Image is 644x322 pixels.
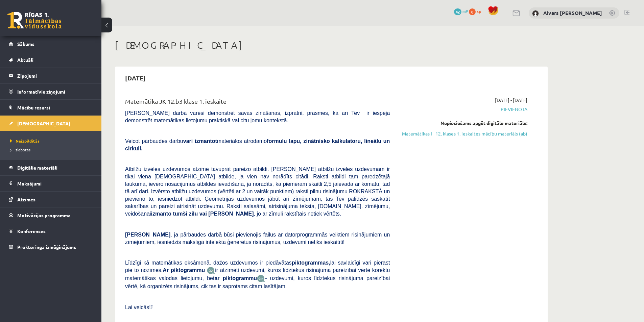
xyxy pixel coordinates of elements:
[543,9,602,16] a: Aivars [PERSON_NAME]
[125,166,390,217] span: Atbilžu izvēles uzdevumos atzīmē tavuprāt pareizo atbildi. [PERSON_NAME] atbilžu izvēles uzdevuma...
[173,211,254,217] b: tumši zilu vai [PERSON_NAME]
[151,211,171,217] b: izmanto
[125,138,390,151] span: Veicot pārbaudes darbu materiālos atrodamo
[10,138,95,144] a: Neizpildītās
[9,84,93,99] a: Informatīvie ziņojumi
[10,147,30,152] span: Izlabotās
[462,8,468,14] span: mP
[17,196,35,202] span: Atzīmes
[7,12,62,29] a: Rīgas 1. Tālmācības vidusskola
[469,8,484,14] a: 0 xp
[125,138,390,151] b: formulu lapu, zinātnisko kalkulatoru, lineālu un cirkuli.
[125,260,390,273] span: Līdzīgi kā matemātikas eksāmenā, dažos uzdevumos ir piedāvātas lai savlaicīgi vari pierast pie to...
[477,8,481,14] span: xp
[17,212,71,218] span: Motivācijas programma
[183,138,217,144] b: vari izmantot
[125,232,390,245] span: , ja pārbaudes darbā būsi pievienojis failus ar datorprogrammās veiktiem risinājumiem un zīmējumi...
[17,120,70,126] span: [DEMOGRAPHIC_DATA]
[532,10,539,17] img: Aivars Jānis Tebernieks
[9,116,93,131] a: [DEMOGRAPHIC_DATA]
[207,267,215,274] img: JfuEzvunn4EvwAAAAASUVORK5CYII=
[125,110,390,123] span: [PERSON_NAME] darbā varēsi demonstrēt savas zināšanas, izpratni, prasmes, kā arī Tev ir iespēja d...
[17,104,50,110] span: Mācību resursi
[400,106,527,113] span: Pievienota
[400,120,527,127] div: Nepieciešams apgūt digitālo materiālu:
[9,239,93,255] a: Proktoringa izmēģinājums
[400,130,527,137] a: Matemātikas I - 12. klases 1. ieskaites mācību materiāls (ab)
[115,40,548,51] h1: [DEMOGRAPHIC_DATA]
[10,147,95,153] a: Izlabotās
[10,138,40,144] span: Neizpildītās
[17,165,57,171] span: Digitālie materiāli
[454,8,461,15] span: 42
[9,176,93,191] a: Maksājumi
[125,267,390,281] span: ir atzīmēti uzdevumi, kuros līdztekus risinājuma pareizībai vērtē korektu matemātikas valodas lie...
[17,84,93,99] legend: Informatīvie ziņojumi
[9,223,93,239] a: Konferences
[17,228,46,234] span: Konferences
[9,192,93,207] a: Atzīmes
[292,260,330,266] b: piktogrammas,
[9,36,93,52] a: Sākums
[17,176,93,191] legend: Maksājumi
[163,267,205,273] b: Ar piktogrammu
[125,97,390,109] div: Matemātika JK 12.b3 klase 1. ieskaite
[495,97,527,104] span: [DATE] - [DATE]
[257,275,265,282] img: wKvN42sLe3LLwAAAABJRU5ErkJggg==
[125,232,170,238] span: [PERSON_NAME]
[118,70,152,86] h2: [DATE]
[214,275,257,281] b: ar piktogrammu
[9,207,93,223] a: Motivācijas programma
[9,160,93,175] a: Digitālie materiāli
[454,8,468,14] a: 42 mP
[9,52,93,68] a: Aktuāli
[17,41,34,47] span: Sākums
[17,244,76,250] span: Proktoringa izmēģinājums
[125,304,151,310] span: Lai veicās!
[9,68,93,83] a: Ziņojumi
[17,68,93,83] legend: Ziņojumi
[151,304,153,310] span: J
[469,8,476,15] span: 0
[17,57,33,63] span: Aktuāli
[9,100,93,115] a: Mācību resursi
